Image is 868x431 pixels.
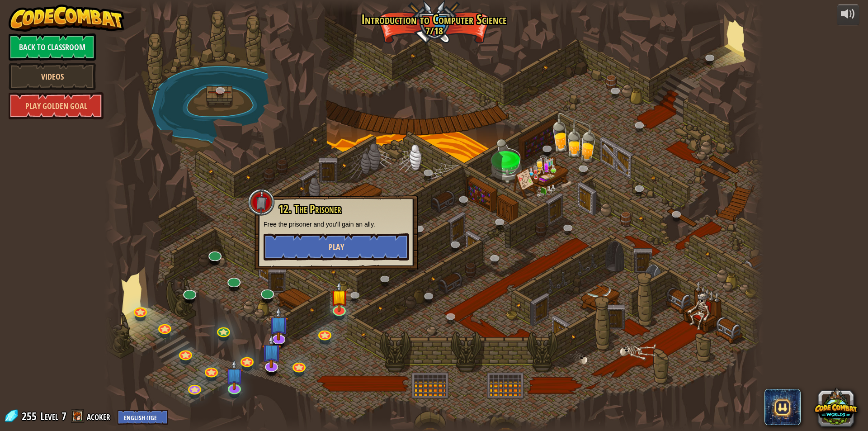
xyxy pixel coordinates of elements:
[262,335,281,368] img: level-banner-unstarted-subscriber.png
[329,242,344,253] span: Play
[264,220,409,229] p: Free the prisoner and you'll gain an ally.
[9,5,124,32] img: CodeCombat - Learn how to code by playing a game
[226,359,243,390] img: level-banner-unstarted-subscriber.png
[837,5,859,26] button: Adjust volume
[40,409,58,424] span: Level
[9,92,104,119] a: Play Golden Goal
[269,307,288,341] img: level-banner-unstarted-subscriber.png
[87,409,113,423] a: acoker
[330,281,348,312] img: level-banner-started.png
[264,233,409,260] button: Play
[9,33,96,61] a: Back to Classroom
[61,409,66,423] span: 7
[22,409,39,423] span: 255
[9,63,96,90] a: Videos
[278,201,341,217] span: 12. The Prisoner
